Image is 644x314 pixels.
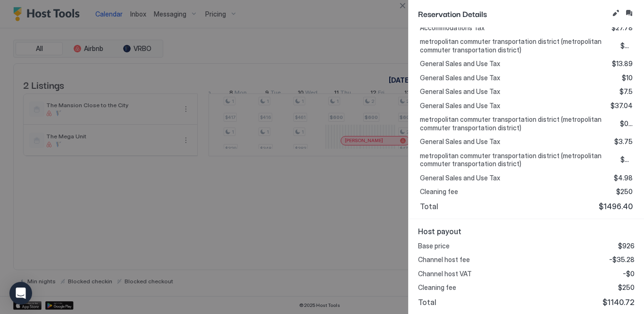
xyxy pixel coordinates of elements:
[418,297,436,307] span: Total
[420,174,500,182] span: General Sales and Use Tax
[611,102,633,110] span: $37.04
[622,74,633,82] span: $10
[619,87,633,96] span: $7.5
[611,24,633,32] span: $27.78
[420,24,485,32] span: Accommodations Tax
[420,187,458,196] span: Cleaning fee
[420,152,613,168] span: metropolitan commuter transportation district (metropolitan commuter transportation district)
[418,283,456,292] span: Cleaning fee
[614,137,633,146] span: $3.75
[618,242,635,250] span: $926
[616,187,633,196] span: $250
[418,242,450,250] span: Base price
[599,202,633,211] span: $1496.40
[418,227,635,236] span: Host payout
[420,87,500,96] span: General Sales and Use Tax
[418,255,470,264] span: Channel host fee
[620,119,633,128] span: $0.94
[618,283,635,292] span: $250
[623,270,635,278] span: -$0
[420,59,500,68] span: General Sales and Use Tax
[612,59,633,68] span: $13.89
[620,155,633,164] span: $0.62
[420,137,500,146] span: General Sales and Use Tax
[609,255,635,264] span: -$35.28
[602,297,635,307] span: $1140.72
[623,8,635,19] button: Inbox
[9,282,32,305] div: Open Intercom Messenger
[420,102,500,110] span: General Sales and Use Tax
[418,8,608,19] span: Reservation Details
[420,37,613,54] span: metropolitan commuter transportation district (metropolitan commuter transportation district)
[614,174,633,182] span: $4.98
[420,74,500,82] span: General Sales and Use Tax
[418,270,472,278] span: Channel host VAT
[420,115,612,132] span: metropolitan commuter transportation district (metropolitan commuter transportation district)
[620,42,633,50] span: $3.47
[610,8,621,19] button: Edit reservation
[420,202,438,211] span: Total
